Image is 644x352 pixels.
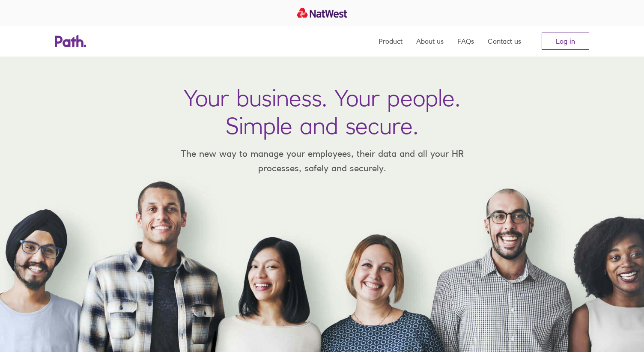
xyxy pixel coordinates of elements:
[457,26,474,57] a: FAQs
[379,26,402,57] a: Product
[542,33,589,50] a: Log in
[488,26,521,57] a: Contact us
[168,146,476,175] p: The new way to manage your employees, their data and all your HR processes, safely and securely.
[184,84,460,140] h1: Your business. Your people. Simple and secure.
[416,26,444,57] a: About us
